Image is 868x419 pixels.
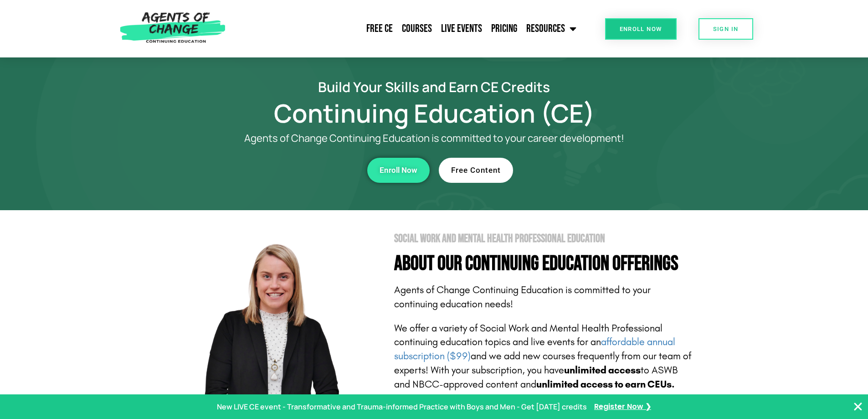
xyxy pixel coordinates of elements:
button: Close Banner [853,401,863,412]
span: Enroll Now [380,166,417,174]
h2: Social Work and Mental Health Professional Education [394,233,694,244]
p: Agents of Change Continuing Education is committed to your career development! [211,133,657,144]
b: unlimited access [564,364,641,376]
a: Free CE [362,17,397,40]
span: Enroll Now [620,26,662,32]
h4: About Our Continuing Education Offerings [394,253,694,274]
b: unlimited access to earn CEUs. [536,378,675,390]
a: SIGN IN [699,18,753,40]
span: Agents of Change Continuing Education is committed to your continuing education needs! [394,284,651,310]
p: New LIVE CE event - Transformative and Trauma-informed Practice with Boys and Men - Get [DATE] cr... [217,400,587,414]
span: SIGN IN [713,26,739,32]
a: Resources [522,17,581,40]
a: Register Now ❯ [594,400,651,414]
a: Enroll Now [605,18,677,40]
p: We offer a variety of Social Work and Mental Health Professional continuing education topics and ... [394,321,694,392]
a: Enroll Now [367,158,430,183]
a: Pricing [487,17,522,40]
nav: Menu [230,17,581,40]
a: Live Events [437,17,487,40]
h1: Continuing Education (CE) [175,103,694,124]
span: Free Content [451,166,501,174]
a: Free Content [439,158,513,183]
a: Courses [397,17,437,40]
h2: Build Your Skills and Earn CE Credits [175,80,694,93]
